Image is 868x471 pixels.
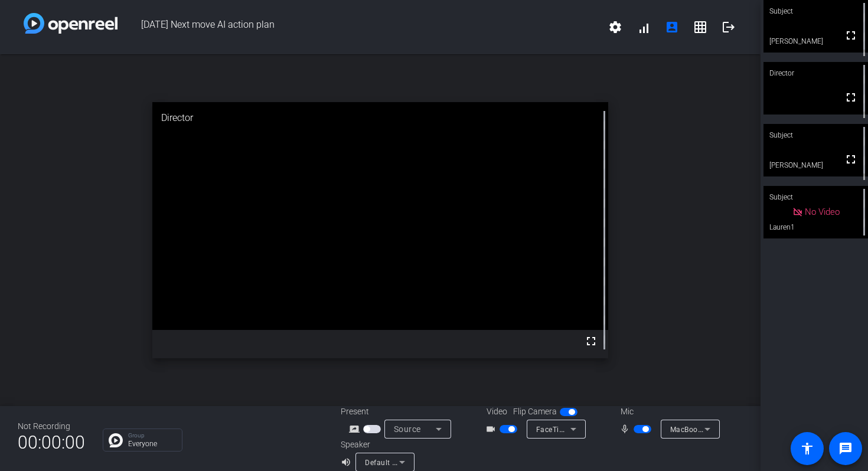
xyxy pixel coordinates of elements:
mat-icon: settings [608,20,622,34]
div: Director [763,62,868,84]
span: FaceTime HD Camera (C4E1:9BFB) [536,424,657,434]
mat-icon: logout [722,20,736,34]
mat-icon: fullscreen [844,28,858,42]
mat-icon: accessibility [800,441,814,456]
mat-icon: grid_on [693,20,707,34]
mat-icon: videocam_outline [485,422,500,436]
img: white-gradient.svg [24,13,118,34]
mat-icon: fullscreen [844,152,858,166]
mat-icon: mic_none [619,422,634,436]
button: signal_cellular_alt [629,13,658,41]
mat-icon: screen_share_outline [349,422,363,436]
span: Default - MacBook Air Speakers (Built-in) [365,457,505,467]
span: MacBook Air Microphone (Built-in) [670,424,788,434]
div: Subject [763,124,868,146]
div: Director [152,102,609,134]
img: Chat Icon [109,433,123,447]
mat-icon: message [838,441,853,456]
div: Speaker [341,439,412,451]
span: Flip Camera [513,405,557,418]
span: 00:00:00 [18,428,85,457]
div: Present [341,405,459,418]
mat-icon: fullscreen [584,334,598,348]
div: Subject [763,186,868,208]
span: No Video [805,207,840,217]
span: Source [394,424,421,434]
div: Not Recording [18,420,85,433]
mat-icon: fullscreen [844,90,858,104]
div: Mic [609,405,727,418]
mat-icon: volume_up [341,455,355,469]
span: Video [487,405,507,418]
p: Group [128,433,176,439]
p: Everyone [128,440,176,447]
span: [DATE] Next move AI action plan [118,13,601,41]
mat-icon: account_box [665,20,679,34]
